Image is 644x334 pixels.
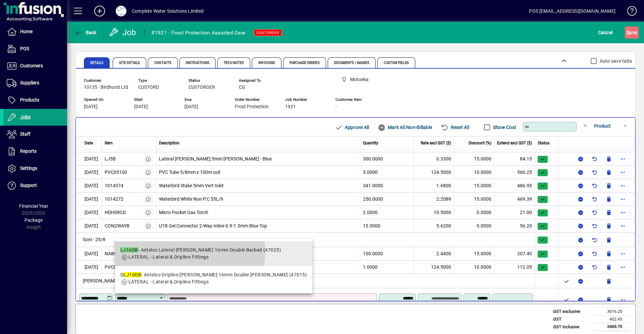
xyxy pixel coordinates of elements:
div: Complete Water Solutions Limited [132,6,204,16]
span: Discount (%) [469,140,491,146]
span: Site Details [119,61,140,65]
span: Reset All [441,122,469,133]
a: POS [3,41,67,57]
span: Assigned To [239,78,279,83]
a: Knowledge Base [622,1,636,23]
span: Date [85,140,93,146]
td: 0.0000 [454,219,494,232]
span: Suppliers [20,80,39,85]
div: CON2WAYB [105,222,129,229]
mat-option: LJ16DB - Antelco Lateral Joiner 16mm Double Barbed (47025) [115,241,312,266]
td: [DATE] [76,247,102,260]
span: [DATE] [184,104,198,110]
div: [PERSON_NAME] - 25/8 [79,274,535,288]
span: Products [20,97,39,103]
span: Motueka [339,75,382,84]
em: LJ16DB [123,272,141,277]
td: 0.3300 [414,152,454,165]
div: Job [109,27,138,38]
span: [DATE] [84,104,98,110]
span: Custom Fields [384,61,409,65]
div: LJ5B [105,155,116,162]
a: Reports [3,143,67,160]
td: GST exclusive [550,308,590,316]
td: 469.39 [494,192,535,206]
em: LJ16DB [120,247,138,253]
span: Extend excl GST ($) [497,140,532,146]
span: Details [90,61,103,65]
app-page-header-button: Back [67,26,104,39]
span: Support [20,183,37,188]
td: 15.0000 [454,247,494,260]
label: Show Cost [492,124,516,131]
span: Customer [84,78,128,83]
button: More options [618,248,628,259]
td: [DATE] [76,260,102,274]
button: Reset All [438,121,472,133]
span: S [627,30,629,35]
span: Jobs [20,114,31,120]
td: 3468.70 [590,323,630,331]
span: Start [134,97,174,102]
mat-option: DLJ16DB - Antelco Dripline Joiner 16mm Double Barb (47015) [115,266,312,291]
button: More options [618,153,628,164]
span: Frost Protection [235,104,269,110]
td: 124.5000 [414,260,454,274]
span: Rate excl GST ($) [421,140,451,146]
a: Customers [3,58,67,74]
td: Waterbird White Non P.C 55L/h [156,192,361,206]
span: Customer Item [335,97,376,102]
div: D - Antelco Dripline [PERSON_NAME] 16mm Double [PERSON_NAME] (47015) [120,271,307,278]
label: Auto save tabs [598,58,632,64]
td: GST inclusive [550,323,590,331]
td: 5.0000 [360,165,414,179]
td: [DATE] [76,192,102,206]
div: PVC05100 [105,264,127,271]
div: NA897908 [105,250,127,257]
div: 1014374 [105,182,123,189]
span: Financial Year [19,203,48,209]
a: Staff [3,126,67,143]
td: 84.15 [494,152,535,165]
span: Invoicing [258,61,275,65]
a: Suppliers [3,75,67,91]
span: CUSTORDER [257,30,279,35]
button: Mark All Non-Billable [375,121,435,133]
span: Package [24,217,43,223]
span: Item [105,140,113,146]
td: 0.0000 [454,206,494,219]
td: 2.2089 [414,192,454,206]
button: Add [89,5,110,17]
td: [DATE] [76,179,102,192]
td: 5.6200 [414,219,454,232]
span: Motueka [350,76,369,83]
span: Description [159,140,179,146]
td: 3016.25 [590,308,630,316]
td: 486.95 [494,179,535,192]
td: Waterbird Stake 5mm Vert Inlet [156,179,361,192]
a: Home [3,23,67,40]
span: LATERAL - Lateral & Dripline Fittings [128,254,209,260]
span: [DATE] [134,104,148,110]
td: GST [550,315,590,323]
span: Order Number [235,97,275,102]
div: 1014272 [105,196,123,203]
button: More options [618,167,628,178]
td: Micro Pocket Gas Torch [156,206,361,219]
td: [DATE] [76,152,102,165]
span: Tech Notes [224,61,244,65]
td: 560.25 [494,165,535,179]
td: 100.0000 [360,247,414,260]
td: 1.6800 [414,179,454,192]
td: 207.40 [494,247,535,260]
td: 250.0000 [360,192,414,206]
span: Mark All Non-Billable [378,122,432,133]
button: Approve All [332,121,372,133]
td: 341.0000 [360,179,414,192]
span: - [335,104,337,109]
span: CG [239,85,245,90]
span: Job Number [285,97,325,102]
button: Back [72,26,98,39]
button: More options [618,220,628,231]
td: 15.0000 [454,152,494,165]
